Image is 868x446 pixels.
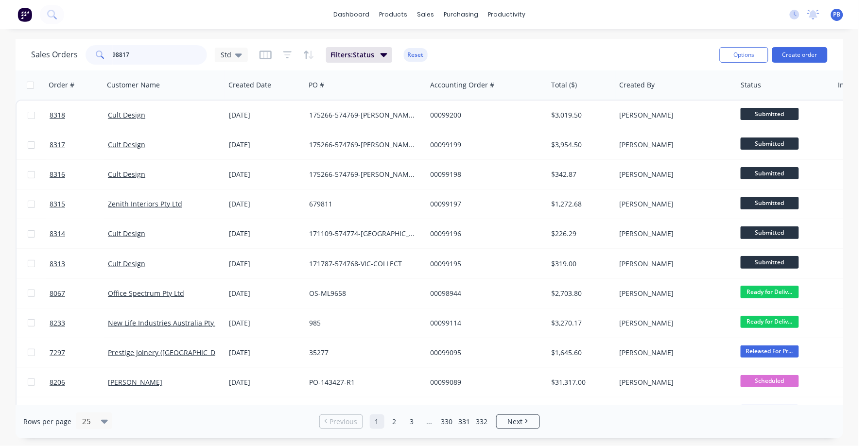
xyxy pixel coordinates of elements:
a: Cult Design [108,140,145,149]
a: Page 3 [405,414,419,429]
span: 8318 [50,110,65,120]
a: 8313 [50,249,108,278]
span: 8233 [50,318,65,328]
div: [PERSON_NAME] [619,318,727,328]
div: Total ($) [552,80,577,90]
div: [DATE] [229,110,301,120]
a: Page 331 [457,414,472,429]
span: 8206 [50,377,65,387]
div: $226.29 [552,229,608,239]
a: Page 1 is your current page [370,414,384,429]
span: Submitted [741,256,799,268]
div: Order # [49,80,74,90]
div: [DATE] [229,140,301,150]
span: 8317 [50,140,65,150]
span: Previous [330,417,357,427]
span: 8314 [50,229,65,239]
div: 985 [309,318,417,328]
span: 8315 [50,199,65,209]
a: 8318 [50,101,108,130]
span: Rows per page [23,417,71,427]
div: 00099095 [430,348,538,358]
a: [PERSON_NAME] [108,377,162,387]
div: [PERSON_NAME] [619,259,727,269]
div: [PERSON_NAME] [619,110,727,120]
div: 175266-574769-[PERSON_NAME] 1 [309,170,417,179]
h1: Sales Orders [31,50,78,59]
span: Submitted [741,108,799,120]
div: Created Date [228,80,271,90]
div: [PERSON_NAME] [619,289,727,298]
div: [DATE] [229,318,301,328]
div: 00099089 [430,377,538,387]
ul: Pagination [315,414,544,429]
div: 00099200 [430,110,538,120]
a: 8302 [50,397,108,427]
div: $342.87 [552,170,608,179]
div: 00099195 [430,259,538,269]
div: 679811 [309,199,417,209]
div: Status [741,80,762,90]
div: [PERSON_NAME] [619,229,727,239]
div: $31,317.00 [552,377,608,387]
div: OS-ML9658 [309,289,417,298]
div: 00099114 [430,318,538,328]
div: 175266-574769-[PERSON_NAME] 3 [309,110,417,120]
div: 00099199 [430,140,538,150]
div: [PERSON_NAME] [619,377,727,387]
div: 171109-574774-[GEOGRAPHIC_DATA] [309,229,417,239]
div: sales [412,7,439,22]
a: Cult Design [108,259,145,268]
a: Page 332 [475,414,489,429]
span: Submitted [741,226,799,239]
a: Cult Design [108,170,145,179]
button: Reset [404,48,428,62]
button: Filters:Status [326,47,392,63]
span: Std [221,50,231,60]
div: [PERSON_NAME] [619,140,727,150]
a: Page 2 [387,414,402,429]
div: [DATE] [229,170,301,179]
a: New Life Industries Australia Pty Ltd [108,318,226,327]
img: Factory [17,7,32,22]
div: [PERSON_NAME] [619,199,727,209]
a: Next page [497,417,539,427]
span: Submitted [741,167,799,179]
div: products [374,7,412,22]
a: 8067 [50,279,108,308]
a: Zenith Interiors Pty Ltd [108,199,182,208]
span: Ready for Deliv... [741,286,799,298]
a: dashboard [329,7,374,22]
span: Filters: Status [331,50,375,60]
button: Create order [772,47,828,63]
div: [PERSON_NAME] [619,348,727,358]
span: Submitted [741,137,799,150]
div: [DATE] [229,259,301,269]
div: 00099196 [430,229,538,239]
div: 00099197 [430,199,538,209]
a: Cult Design [108,229,145,238]
div: $1,645.60 [552,348,608,358]
a: Office Spectrum Pty Ltd [108,289,184,298]
span: Released For Pr... [741,345,799,358]
a: Page 330 [440,414,454,429]
input: Search... [113,45,208,65]
div: [DATE] [229,377,301,387]
div: 00099198 [430,170,538,179]
button: Options [720,47,768,63]
span: Next [508,417,523,427]
span: Scheduled [741,375,799,387]
a: 8317 [50,130,108,159]
span: Submitted [741,197,799,209]
a: 8233 [50,309,108,338]
span: Ready for Deliv... [741,316,799,328]
a: Cult Design [108,110,145,120]
a: Jump forward [422,414,437,429]
div: 171787-574768-VIC-COLLECT [309,259,417,269]
a: 7297 [50,338,108,367]
a: 8315 [50,189,108,219]
div: [DATE] [229,348,301,358]
div: productivity [483,7,530,22]
div: PO-143427-R1 [309,377,417,387]
div: $3,954.50 [552,140,608,150]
